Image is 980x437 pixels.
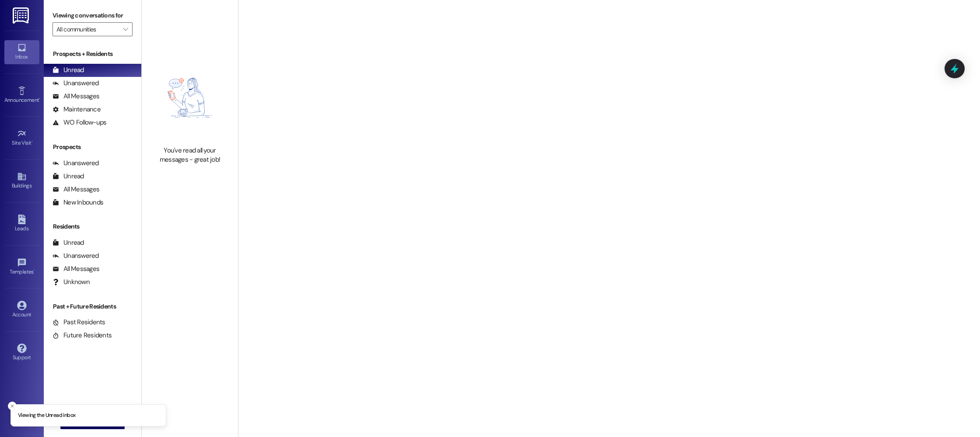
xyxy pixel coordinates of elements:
div: Prospects + Residents [44,49,141,59]
div: Unread [52,238,84,247]
div: All Messages [52,264,99,274]
div: New Inbounds [52,198,103,207]
div: Unread [52,66,84,75]
a: Support [4,341,39,364]
a: Templates • [4,255,39,279]
span: • [31,139,33,145]
a: Buildings [4,169,39,193]
div: Maintenance [52,105,101,114]
img: ResiDesk Logo [13,7,31,24]
div: Past + Future Residents [44,302,141,311]
div: All Messages [52,92,99,101]
div: Unanswered [52,79,99,88]
a: Site Visit • [4,126,39,150]
input: All communities [56,22,119,36]
div: Past Residents [52,318,105,327]
a: Account [4,298,39,322]
div: You've read all your messages - great job! [151,146,228,165]
div: Prospects [44,142,141,152]
div: WO Follow-ups [52,118,106,127]
label: Viewing conversations for [52,9,133,22]
p: Viewing the Unread inbox [18,412,75,420]
div: Residents [44,222,141,231]
span: • [39,96,40,102]
a: Leads [4,212,39,236]
div: Unanswered [52,251,99,260]
img: empty-state [151,54,228,142]
div: Unanswered [52,159,99,168]
div: Unknown [52,277,90,287]
div: Future Residents [52,331,112,340]
span: • [34,267,35,274]
i:  [123,26,128,33]
div: All Messages [52,185,99,194]
div: Unread [52,172,84,181]
a: Inbox [4,40,39,64]
button: Close toast [8,402,17,410]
